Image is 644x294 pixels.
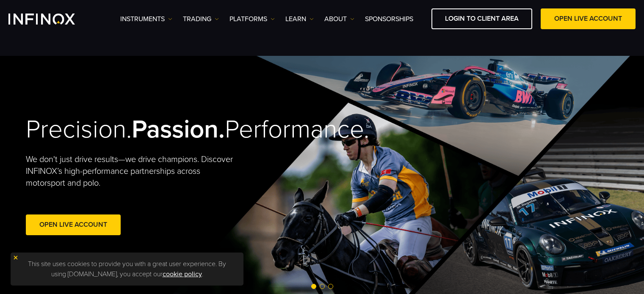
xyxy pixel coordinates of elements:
img: yellow close icon [13,255,19,261]
a: INFINOX Logo [8,14,95,25]
a: TRADING [183,14,219,24]
strong: Passion. [132,114,225,145]
a: LOGIN TO CLIENT AREA [431,8,532,29]
a: PLATFORMS [229,14,275,24]
a: ABOUT [324,14,354,24]
a: cookie policy [163,270,202,278]
span: Go to slide 3 [328,284,333,289]
a: Open Live Account [26,214,121,235]
p: We don't just drive results—we drive champions. Discover INFINOX’s high-performance partnerships ... [26,154,239,189]
h2: Precision. Performance. [26,114,293,145]
a: Instruments [120,14,172,24]
a: OPEN LIVE ACCOUNT [541,8,636,29]
span: Go to slide 2 [320,284,325,289]
a: SPONSORSHIPS [365,14,413,24]
p: This site uses cookies to provide you with a great user experience. By using [DOMAIN_NAME], you a... [15,257,239,281]
span: Go to slide 1 [311,284,316,289]
a: Learn [285,14,314,24]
